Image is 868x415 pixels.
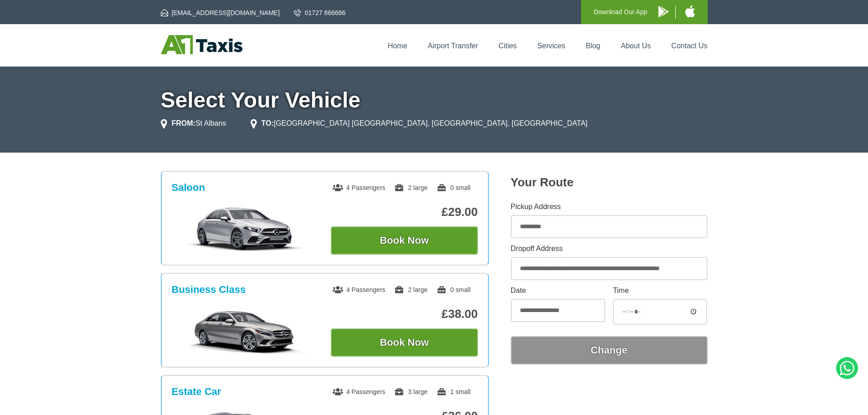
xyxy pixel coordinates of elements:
[511,203,708,210] label: Pickup Address
[428,42,478,50] a: Airport Transfer
[498,42,517,50] a: Cities
[437,184,470,191] span: 0 small
[511,336,708,364] button: Change
[176,206,313,252] img: Saloon
[172,119,195,127] strong: FROM:
[586,42,600,50] a: Blog
[161,8,280,17] a: [EMAIL_ADDRESS][DOMAIN_NAME]
[621,42,651,50] a: About Us
[671,42,707,50] a: Contact Us
[176,308,313,354] img: Business Class
[161,35,242,54] img: A1 Taxis St Albans LTD
[437,286,470,293] span: 0 small
[161,89,708,111] h1: Select Your Vehicle
[511,245,708,252] label: Dropoff Address
[594,6,647,18] p: Download Our App
[172,386,221,398] h3: Estate Car
[172,284,246,296] h3: Business Class
[658,6,668,17] img: A1 Taxis Android App
[161,118,226,129] li: St Albans
[331,307,478,321] p: £38.00
[511,175,708,190] h2: Your Route
[333,184,385,191] span: 4 Passengers
[537,42,565,50] a: Services
[262,119,274,127] strong: TO:
[331,205,478,219] p: £29.00
[394,184,427,191] span: 2 large
[394,388,427,395] span: 3 large
[294,8,346,17] a: 01727 866666
[613,287,707,294] label: Time
[437,388,470,395] span: 1 small
[172,182,205,194] h3: Saloon
[331,226,478,255] button: Book Now
[333,286,385,293] span: 4 Passengers
[251,118,588,129] li: [GEOGRAPHIC_DATA] [GEOGRAPHIC_DATA], [GEOGRAPHIC_DATA], [GEOGRAPHIC_DATA]
[333,388,385,395] span: 4 Passengers
[511,287,605,294] label: Date
[331,328,478,357] button: Book Now
[685,5,695,17] img: A1 Taxis iPhone App
[388,42,407,50] a: Home
[394,286,427,293] span: 2 large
